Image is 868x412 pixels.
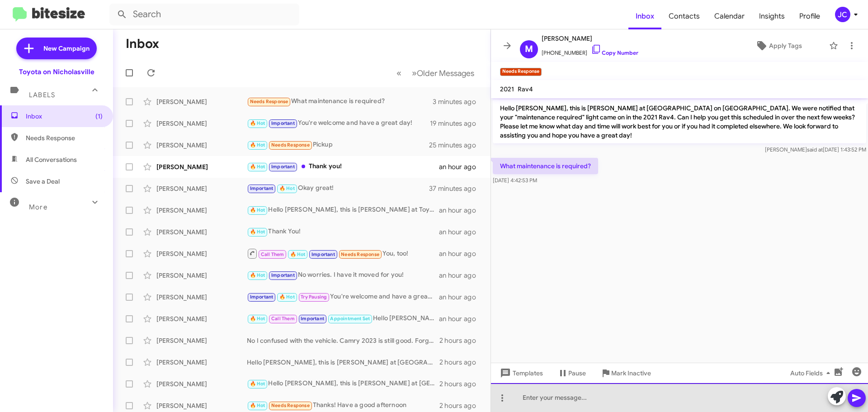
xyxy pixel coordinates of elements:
[439,271,483,280] div: an hour ago
[156,141,247,150] div: [PERSON_NAME]
[550,365,593,381] button: Pause
[250,294,274,300] span: Important
[593,365,658,381] button: Mark Inactive
[156,379,247,388] div: [PERSON_NAME]
[156,97,247,106] div: [PERSON_NAME]
[156,314,247,323] div: [PERSON_NAME]
[279,185,295,191] span: 🔥 Hot
[783,365,841,381] button: Auto Fields
[271,164,295,170] span: Important
[765,146,866,153] span: [PERSON_NAME] [DATE] 1:43:52 PM
[247,358,439,367] div: Hello [PERSON_NAME], this is [PERSON_NAME] at [GEOGRAPHIC_DATA] on [GEOGRAPHIC_DATA]. It's been a...
[26,177,60,186] span: Save a Deal
[439,314,483,323] div: an hour ago
[628,3,661,29] a: Inbox
[156,271,247,280] div: [PERSON_NAME]
[156,401,247,410] div: [PERSON_NAME]
[247,292,439,302] div: You're welcome and have a great day!
[250,207,265,213] span: 🔥 Hot
[247,227,439,237] div: Thank You!
[43,44,90,53] span: New Campaign
[156,206,247,215] div: [PERSON_NAME]
[156,184,247,193] div: [PERSON_NAME]
[247,248,439,259] div: You, too!
[247,96,433,107] div: What maintenance is required?
[792,3,827,29] a: Profile
[732,38,825,54] button: Apply Tags
[156,249,247,258] div: [PERSON_NAME]
[498,365,543,381] span: Templates
[392,64,480,82] nav: Page navigation example
[493,100,866,143] p: Hello [PERSON_NAME], this is [PERSON_NAME] at [GEOGRAPHIC_DATA] on [GEOGRAPHIC_DATA]. We were not...
[271,272,295,278] span: Important
[26,133,103,142] span: Needs Response
[279,294,295,300] span: 🔥 Hot
[430,119,483,128] div: 19 minutes ago
[406,64,480,82] button: Next
[247,161,439,172] div: Thank you!
[311,251,335,257] span: Important
[439,401,483,410] div: 2 hours ago
[247,118,430,128] div: You're welcome and have a great day!
[250,164,265,170] span: 🔥 Hot
[247,313,439,324] div: Hello [PERSON_NAME], it has been a while since we have seen your 2021 Highlander at [GEOGRAPHIC_D...
[247,140,429,150] div: Pickup
[807,146,823,153] span: said at
[752,3,792,29] a: Insights
[439,249,483,258] div: an hour ago
[250,99,288,104] span: Needs Response
[433,97,483,106] div: 3 minutes ago
[396,67,401,79] span: «
[542,33,638,44] span: [PERSON_NAME]
[156,227,247,237] div: [PERSON_NAME]
[493,177,537,184] span: [DATE] 4:42:53 PM
[250,272,265,278] span: 🔥 Hot
[330,316,370,322] span: Appointment Set
[290,251,306,257] span: 🔥 Hot
[525,42,533,57] span: M
[156,358,247,367] div: [PERSON_NAME]
[16,38,97,59] a: New Campaign
[271,316,295,322] span: Call Them
[707,3,752,29] span: Calendar
[500,68,542,76] small: Needs Response
[250,185,274,191] span: Important
[29,91,55,99] span: Labels
[500,85,514,93] span: 2021
[250,316,265,322] span: 🔥 Hot
[769,38,802,54] span: Apply Tags
[542,44,638,57] span: [PHONE_NUMBER]
[126,37,159,51] h1: Inbox
[835,7,850,22] div: JC
[611,365,651,381] span: Mark Inactive
[156,293,247,302] div: [PERSON_NAME]
[301,316,324,322] span: Important
[661,3,707,29] a: Contacts
[156,336,247,345] div: [PERSON_NAME]
[439,162,483,171] div: an hour ago
[439,227,483,237] div: an hour ago
[250,381,265,387] span: 🔥 Hot
[391,64,407,82] button: Previous
[301,294,327,300] span: Try Pausing
[247,336,439,345] div: No I confused with the vehicle. Camry 2023 is still good. Forget about it.
[827,7,858,22] button: JC
[261,251,284,257] span: Call Them
[271,120,295,126] span: Important
[247,270,439,280] div: No worries. I have it moved for you!
[439,206,483,215] div: an hour ago
[439,293,483,302] div: an hour ago
[156,119,247,128] div: [PERSON_NAME]
[250,403,265,408] span: 🔥 Hot
[26,112,103,121] span: Inbox
[29,203,47,211] span: More
[109,4,299,25] input: Search
[250,142,265,148] span: 🔥 Hot
[790,365,834,381] span: Auto Fields
[247,379,439,389] div: Hello [PERSON_NAME], this is [PERSON_NAME] at [GEOGRAPHIC_DATA] on [GEOGRAPHIC_DATA]. It's been a...
[247,183,429,194] div: Okay great!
